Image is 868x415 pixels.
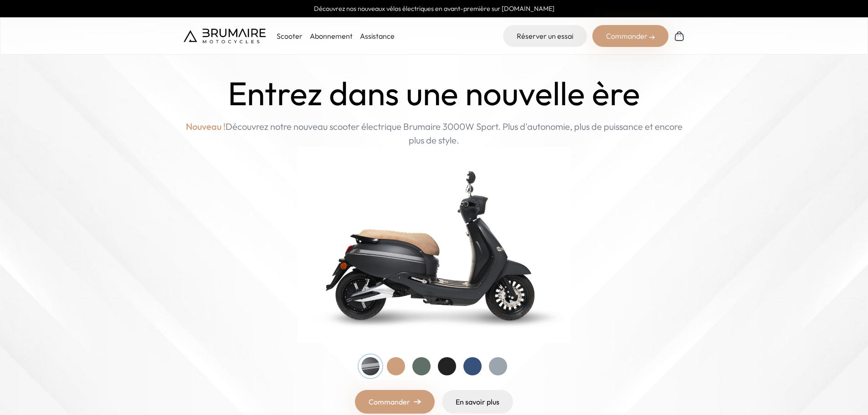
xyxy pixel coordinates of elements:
p: Scooter [277,31,303,41]
img: right-arrow.png [414,399,421,405]
a: Commander [355,390,435,414]
img: right-arrow-2.png [649,35,655,40]
div: Commander [592,25,668,47]
h1: Entrez dans une nouvelle ère [228,75,640,113]
img: Brumaire Motocycles [184,29,266,43]
img: Panier [674,31,685,41]
a: Assistance [360,31,395,41]
a: En savoir plus [442,390,513,414]
span: Nouveau ! [186,120,226,133]
p: Découvrez notre nouveau scooter électrique Brumaire 3000W Sport. Plus d'autonomie, plus de puissa... [184,120,685,147]
a: Abonnement [310,31,353,41]
a: Réserver un essai [503,25,587,47]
